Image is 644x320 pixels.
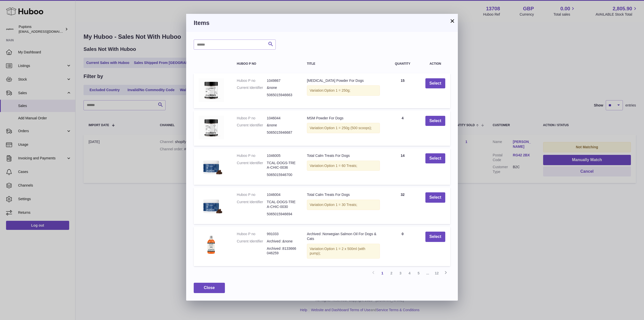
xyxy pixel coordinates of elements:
[307,116,380,121] div: MSM Powder For Dogs
[307,153,380,158] div: Total Calm Treats For Dogs
[199,153,224,179] img: Total Calm Treats For Dogs
[307,232,380,241] div: Archived :Norwegian Salmon Oil For Dogs & Cats
[307,123,380,133] div: Variation:
[267,78,297,83] dd: 1049867
[307,161,380,171] div: Variation:
[307,85,380,96] div: Variation:
[324,164,357,168] span: Option 1 = 60 Treats;
[237,161,267,170] dt: Current Identifier
[387,269,396,278] a: 2
[237,192,267,197] dt: Huboo P no
[237,116,267,121] dt: Huboo P no
[425,78,445,89] button: Select
[237,232,267,236] dt: Huboo P no
[237,123,267,128] dt: Current Identifier
[267,200,297,209] dd: TCAL-DOGS-TREA-CHIC-0030
[199,232,224,257] img: Archived :Norwegian Salmon Oil For Dogs & Cats
[385,148,420,185] td: 14
[267,161,297,170] dd: TCAL-DOGS-TREA-CHIC-0036
[414,269,423,278] a: 5
[432,269,441,278] a: 12
[237,153,267,158] dt: Huboo P no
[425,153,445,164] button: Select
[267,153,297,158] dd: 1046005
[267,246,297,256] dd: Archived :8133666046259
[302,57,385,70] th: Title
[385,187,420,224] td: 32
[385,227,420,266] td: 0
[232,57,302,70] th: Huboo P no
[423,269,432,278] span: ...
[237,78,267,83] dt: Huboo P no
[237,200,267,209] dt: Current Identifier
[425,192,445,203] button: Select
[385,57,420,70] th: Quantity
[204,286,215,290] span: Close
[267,172,297,177] dd: 5065015946700
[307,244,380,259] div: Variation:
[385,111,420,146] td: 4
[194,283,225,293] button: Close
[324,126,372,130] span: Option 1 = 250g (500 scoops);
[310,247,365,256] span: Option 1 = 2 x 500ml (with pump);
[307,200,380,210] div: Variation:
[237,85,267,90] dt: Current Identifier
[324,203,357,207] span: Option 1 = 30 Treats;
[267,130,297,135] dd: 5065015946687
[396,269,405,278] a: 3
[307,78,380,83] div: [MEDICAL_DATA] Powder For Dogs
[267,116,297,121] dd: 1046044
[199,192,224,218] img: Total Calm Treats For Dogs
[385,73,420,108] td: 15
[378,269,387,278] a: 1
[267,232,297,236] dd: 991033
[199,78,224,102] img: Glucosamine Powder For Dogs
[425,116,445,126] button: Select
[267,93,297,97] dd: 5065015946663
[307,192,380,197] div: Total Calm Treats For Dogs
[194,19,450,27] h3: Items
[267,85,297,90] dd: &none
[267,192,297,197] dd: 1046004
[449,18,455,24] button: ×
[267,212,297,217] dd: 5065015946694
[425,232,445,242] button: Select
[405,269,414,278] a: 4
[420,57,450,70] th: Action
[324,88,350,92] span: Option 1 = 250g;
[199,116,224,139] img: MSM Powder For Dogs
[237,239,267,244] dt: Current Identifier
[267,123,297,128] dd: &none
[267,239,297,244] dd: Archived :&none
